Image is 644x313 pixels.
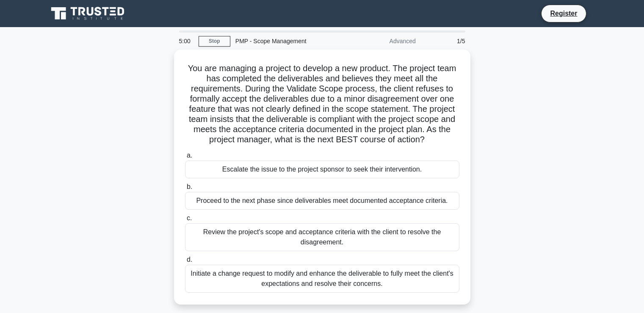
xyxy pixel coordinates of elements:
span: c. [187,214,192,222]
a: Register [545,8,582,19]
h5: You are managing a project to develop a new product. The project team has completed the deliverab... [184,63,460,145]
span: d. [187,256,192,263]
div: Escalate the issue to the project sponsor to seek their intervention. [185,161,459,178]
a: Stop [199,36,230,47]
div: Advanced [347,33,421,50]
div: 5:00 [174,33,199,50]
span: a. [187,152,192,159]
div: Initiate a change request to modify and enhance the deliverable to fully meet the client's expect... [185,265,459,293]
div: 1/5 [421,33,470,50]
span: b. [187,183,192,190]
div: PMP - Scope Management [230,33,347,50]
div: Review the project's scope and acceptance criteria with the client to resolve the disagreement. [185,223,459,251]
div: Proceed to the next phase since deliverables meet documented acceptance criteria. [185,192,459,210]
